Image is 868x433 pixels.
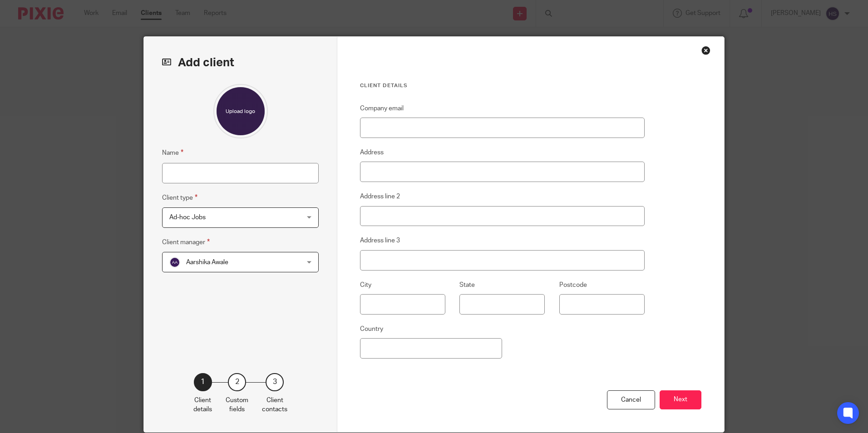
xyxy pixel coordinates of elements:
label: Postcode [559,280,587,290]
div: 1 [194,373,212,391]
p: Custom fields [226,396,248,414]
label: Company email [360,104,404,113]
button: Next [660,390,701,410]
h3: Client details [360,82,645,89]
label: Address [360,148,384,157]
span: Ad-hoc Jobs [169,214,206,221]
div: Cancel [607,390,655,410]
div: 2 [228,373,246,391]
label: City [360,280,371,290]
label: Address line 3 [360,236,400,245]
img: svg%3E [169,257,180,268]
div: Close this dialog window [701,46,710,55]
div: 3 [266,373,284,391]
label: Address line 2 [360,192,400,201]
p: Client details [193,396,212,414]
h2: Add client [162,55,319,70]
span: Aarshika Awale [186,259,228,266]
label: Client manager [162,237,210,247]
p: Client contacts [262,396,287,414]
label: Name [162,148,183,158]
label: Client type [162,192,197,203]
label: Country [360,325,383,334]
label: State [459,280,475,290]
